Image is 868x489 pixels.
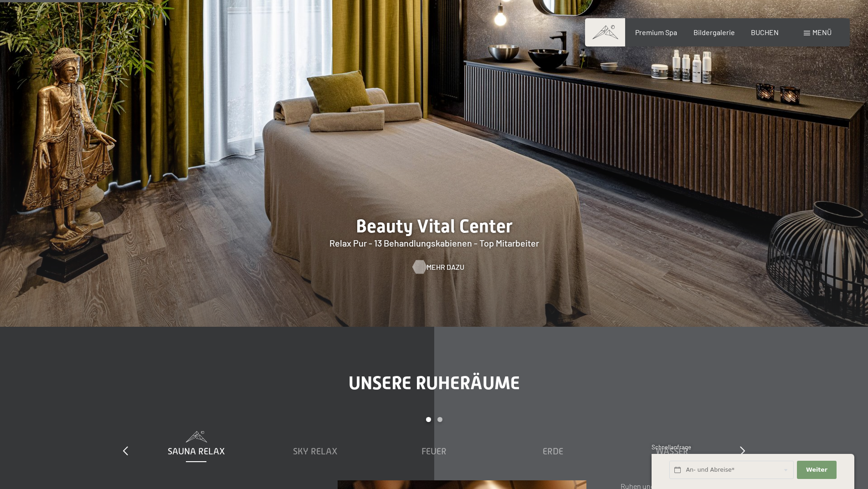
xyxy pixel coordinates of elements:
a: Bildergalerie [693,28,735,36]
span: Erde [543,446,563,456]
span: Menü [812,28,832,36]
div: Carousel Pagination [137,417,731,431]
div: Carousel Page 2 [437,417,442,422]
span: Unsere Ruheräume [349,372,520,394]
button: Weiter [797,461,836,479]
span: Weiter [806,466,827,474]
span: Mehr dazu [426,262,464,272]
a: BUCHEN [751,28,779,36]
span: Schnellanfrage [652,443,691,451]
span: Sauna Relax [168,446,225,456]
div: Carousel Page 1 (Current Slide) [426,417,431,422]
a: Mehr dazu [413,262,455,272]
span: Sky Relax [293,446,338,456]
a: Premium Spa [635,28,677,36]
span: Feuer [421,446,447,456]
